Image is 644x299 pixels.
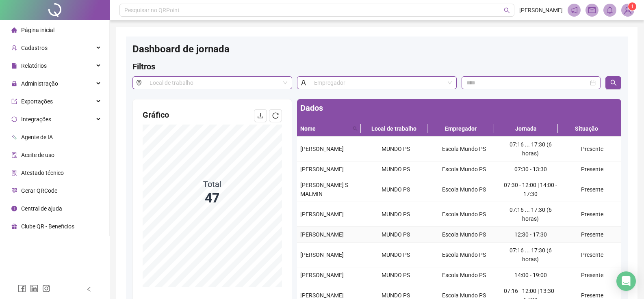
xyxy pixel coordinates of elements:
[563,137,621,161] td: Presente
[300,182,348,197] span: [PERSON_NAME] S MALMIN
[498,227,563,243] td: 12:30 - 17:30
[570,6,578,14] span: notification
[563,202,621,227] td: Presente
[504,7,510,13] span: search
[427,121,494,137] th: Empregador
[297,76,310,89] span: user
[11,188,17,194] span: qrcode
[498,267,563,283] td: 14:00 - 19:00
[622,4,634,16] img: 89436
[300,231,344,238] span: [PERSON_NAME]
[21,152,54,158] span: Aceite de uso
[11,27,17,33] span: home
[588,6,596,14] span: mail
[300,272,344,278] span: [PERSON_NAME]
[616,271,636,291] div: Open Intercom Messenger
[21,62,47,69] span: Relatórios
[430,177,498,202] td: Escola Mundo PS
[362,202,430,227] td: MUNDO PS
[30,284,38,293] span: linkedin
[21,187,57,194] span: Gerar QRCode
[362,267,430,283] td: MUNDO PS
[11,45,17,51] span: user-add
[21,170,64,176] span: Atestado técnico
[563,227,621,243] td: Presente
[631,4,634,9] span: 1
[18,284,26,293] span: facebook
[132,43,230,55] span: Dashboard de jornada
[143,110,169,120] span: Gráfico
[11,170,17,176] span: solution
[11,116,17,122] span: sync
[300,103,323,113] span: Dados
[11,206,17,211] span: info-circle
[563,267,621,283] td: Presente
[300,292,344,299] span: [PERSON_NAME]
[430,243,498,267] td: Escola Mundo PS
[11,81,17,86] span: lock
[494,121,558,137] th: Jornada
[606,6,614,14] span: bell
[353,126,358,131] span: search
[42,284,50,293] span: instagram
[300,124,349,133] span: Nome
[11,152,17,158] span: audit
[362,177,430,202] td: MUNDO PS
[132,62,155,71] span: Filtros
[21,98,53,105] span: Exportações
[362,161,430,177] td: MUNDO PS
[628,2,636,11] sup: Atualize o seu contato no menu Meus Dados
[132,76,145,89] span: environment
[430,161,498,177] td: Escola Mundo PS
[21,223,74,230] span: Clube QR - Beneficios
[498,202,563,227] td: 07:16 ... 17:30 (6 horas)
[610,80,617,86] span: search
[21,27,54,33] span: Página inicial
[498,243,563,267] td: 07:16 ... 17:30 (6 horas)
[300,252,344,258] span: [PERSON_NAME]
[563,243,621,267] td: Presente
[362,137,430,161] td: MUNDO PS
[362,243,430,267] td: MUNDO PS
[21,134,53,140] span: Agente de IA
[21,80,58,87] span: Administração
[498,177,563,202] td: 07:30 - 12:00 | 14:00 - 17:30
[563,177,621,202] td: Presente
[519,6,563,15] span: [PERSON_NAME]
[257,112,264,119] span: download
[21,205,62,212] span: Central de ajuda
[558,121,615,137] th: Situação
[430,137,498,161] td: Escola Mundo PS
[430,227,498,243] td: Escola Mundo PS
[86,286,92,292] span: left
[11,63,17,69] span: file
[362,227,430,243] td: MUNDO PS
[300,146,344,152] span: [PERSON_NAME]
[563,161,621,177] td: Presente
[361,121,427,137] th: Local de trabalho
[11,99,17,104] span: export
[21,45,48,51] span: Cadastros
[272,112,279,119] span: reload
[351,123,359,135] span: search
[11,224,17,229] span: gift
[430,202,498,227] td: Escola Mundo PS
[498,161,563,177] td: 07:30 - 13:30
[498,137,563,161] td: 07:16 ... 17:30 (6 horas)
[300,166,344,172] span: [PERSON_NAME]
[21,116,51,123] span: Integrações
[300,211,344,217] span: [PERSON_NAME]
[430,267,498,283] td: Escola Mundo PS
